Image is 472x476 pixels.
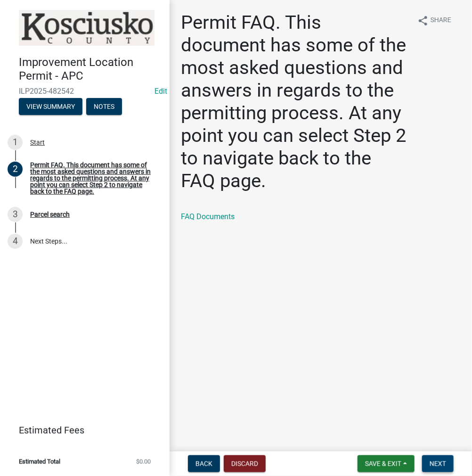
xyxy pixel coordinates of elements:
[365,460,401,468] span: Save & Exit
[136,459,151,465] span: $0.00
[8,234,23,249] div: 4
[86,103,122,111] wm-modal-confirm: Notes
[422,455,454,472] button: Next
[195,460,212,468] span: Back
[358,455,415,472] button: Save & Exit
[155,87,167,96] wm-modal-confirm: Edit Application Number
[8,135,23,150] div: 1
[19,10,155,46] img: Kosciusko County, Indiana
[181,212,235,221] a: FAQ Documents
[19,459,60,465] span: Estimated Total
[8,162,23,177] div: 2
[417,15,429,26] i: share
[188,455,220,472] button: Back
[30,162,155,195] div: Permit FAQ. This document has some of the most asked questions and answers in regards to the perm...
[19,98,82,115] button: View Summary
[86,98,122,115] button: Notes
[8,207,23,222] div: 3
[8,421,155,440] a: Estimated Fees
[19,103,82,111] wm-modal-confirm: Summary
[430,460,446,468] span: Next
[410,11,459,30] button: shareShare
[30,211,70,218] div: Parcel search
[19,56,162,83] h4: Improvement Location Permit - APC
[181,11,410,192] h1: Permit FAQ. This document has some of the most asked questions and answers in regards to the perm...
[224,455,266,472] button: Discard
[19,87,151,96] span: ILP2025-482542
[431,15,451,26] span: Share
[155,87,167,96] a: Edit
[30,139,45,146] div: Start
